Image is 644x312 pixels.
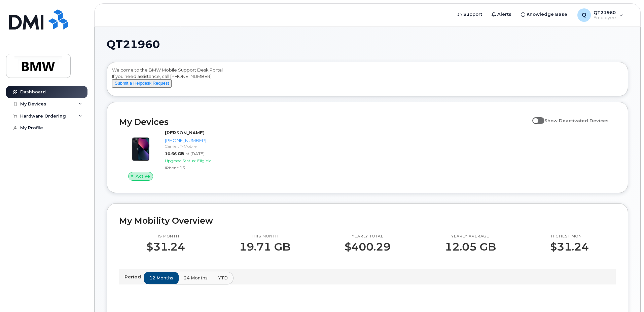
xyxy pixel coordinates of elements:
[345,234,391,239] p: Yearly total
[532,114,538,120] input: Show Deactivated Devices
[165,137,235,144] div: [PHONE_NUMBER]
[550,241,589,253] p: $31.24
[119,130,237,181] a: Active[PERSON_NAME][PHONE_NUMBER]Carrier: T-Mobile10.66 GBat [DATE]Upgrade Status:EligibleiPhone 13
[124,133,157,165] img: image20231002-3703462-1ig824h.jpeg
[239,234,290,239] p: This month
[165,130,205,135] strong: [PERSON_NAME]
[165,151,184,156] span: 10.66 GB
[345,241,391,253] p: $400.29
[165,143,235,149] div: Carrier: T-Mobile
[445,241,496,253] p: 12.05 GB
[185,151,205,156] span: at [DATE]
[544,118,609,123] span: Show Deactivated Devices
[218,275,228,281] span: YTD
[136,173,150,179] span: Active
[550,234,589,239] p: Highest month
[184,275,208,281] span: 24 months
[165,165,235,171] div: iPhone 13
[445,234,496,239] p: Yearly average
[146,234,185,239] p: This month
[107,39,160,49] span: QT21960
[124,274,144,280] p: Period
[146,241,185,253] p: $31.24
[119,216,616,226] h2: My Mobility Overview
[112,80,172,86] a: Submit a Helpdesk Request
[197,158,211,163] span: Eligible
[165,158,196,163] span: Upgrade Status:
[112,67,623,94] div: Welcome to the BMW Mobile Support Desk Portal If you need assistance, call [PHONE_NUMBER].
[119,117,529,127] h2: My Devices
[112,79,172,88] button: Submit a Helpdesk Request
[239,241,290,253] p: 19.71 GB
